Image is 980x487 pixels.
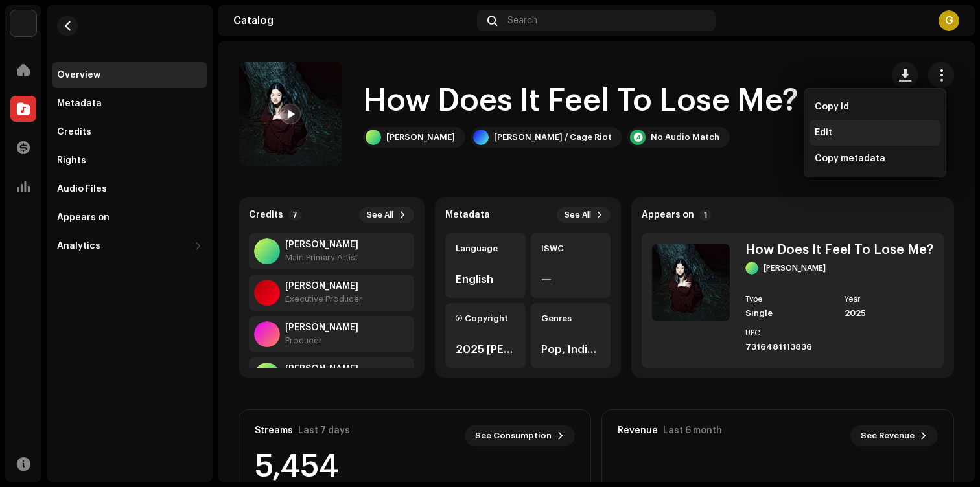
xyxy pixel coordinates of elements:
[815,128,832,138] span: Edit
[285,323,358,333] strong: Elliott Woodbridge
[939,10,959,31] div: G
[815,102,849,112] span: Copy Id
[10,10,36,36] img: 3bdc119d-ef2f-4d41-acde-c0e9095fc35a
[642,210,694,220] strong: Appears on
[557,207,611,223] button: See All
[475,423,552,449] span: See Consumption
[298,425,350,436] div: Last 7 days
[255,425,293,436] div: Streams
[52,119,207,145] re-m-nav-item: Credits
[57,212,110,223] div: Appears on
[285,281,362,291] strong: Barry Fowler
[652,243,730,321] img: 09e7dc7e-0cb1-407c-afe9-39ca62f5b5e3
[850,425,938,446] button: See Revenue
[745,295,834,303] div: Type
[663,425,722,436] div: Last 6 month
[52,62,207,88] re-m-nav-item: Overview
[456,342,515,357] div: 2025 [PERSON_NAME], Distributed by Cage Riot
[285,240,358,250] strong: Grace Power
[239,62,342,166] img: 09e7dc7e-0cb1-407c-afe9-39ca62f5b5e3
[288,209,301,221] p-badge: 7
[456,243,515,254] div: Language
[285,294,362,304] div: Executive Producer
[541,313,601,324] div: Genres
[845,295,933,303] div: Year
[386,132,455,142] div: [PERSON_NAME]
[565,210,591,220] span: See All
[363,80,799,122] h1: How Does It Feel To Lose Me?
[57,184,107,194] div: Audio Files
[57,241,100,251] div: Analytics
[618,425,658,436] div: Revenue
[541,272,601,288] div: —
[861,423,915,449] span: See Revenue
[367,210,393,220] span: See All
[52,91,207,117] re-m-nav-item: Metadata
[456,313,515,324] div: Ⓟ Copyright
[745,329,834,337] div: UPC
[52,176,207,202] re-m-nav-item: Audio Files
[507,16,537,26] span: Search
[233,16,472,26] div: Catalog
[465,425,575,446] button: See Consumption
[285,253,358,263] div: Main Primary Artist
[52,233,207,259] re-m-nav-dropdown: Analytics
[285,364,367,374] strong: Grace Power
[57,155,86,166] div: Rights
[494,132,612,142] div: [PERSON_NAME] / Cage Riot
[745,342,834,352] div: 7316481113836
[359,207,414,223] button: See All
[541,342,601,357] div: Pop, Indie Pop
[764,263,826,273] div: [PERSON_NAME]
[445,210,490,220] strong: Metadata
[745,308,834,319] div: Single
[52,148,207,174] re-m-nav-item: Rights
[541,243,601,254] div: ISWC
[456,272,515,288] div: English
[57,127,91,137] div: Credits
[745,243,933,256] div: How Does It Feel To Lose Me?
[845,308,933,319] div: 2025
[285,335,358,346] div: Producer
[52,205,207,231] re-m-nav-item: Appears on
[815,153,885,164] span: Copy metadata
[57,70,100,80] div: Overview
[651,132,719,142] div: No Audio Match
[57,98,102,109] div: Metadata
[249,210,283,220] strong: Credits
[699,209,711,221] p-badge: 1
